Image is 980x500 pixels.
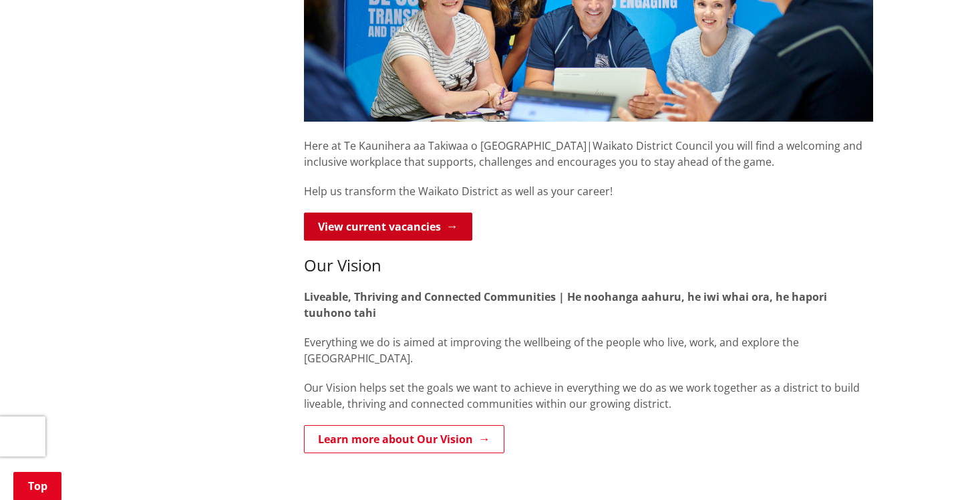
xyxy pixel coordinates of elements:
[304,122,873,170] p: Here at Te Kaunihera aa Takiwaa o [GEOGRAPHIC_DATA]|Waikato District Council you will find a welc...
[13,472,61,500] a: Top
[304,425,504,453] a: Learn more about Our Vision
[304,183,873,199] p: Help us transform the Waikato District as well as your career!
[304,213,472,241] a: View current vacancies
[919,444,967,492] iframe: Messenger Launcher
[304,289,827,320] strong: Liveable, Thriving and Connected Communities | He noohanga aahuru, he iwi whai ora, he hapori tuu...
[304,334,873,366] p: Everything we do is aimed at improving the wellbeing of the people who live, work, and explore th...
[304,256,873,275] h3: Our Vision
[304,380,873,412] p: Our Vision helps set the goals we want to achieve in everything we do as we work together as a di...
